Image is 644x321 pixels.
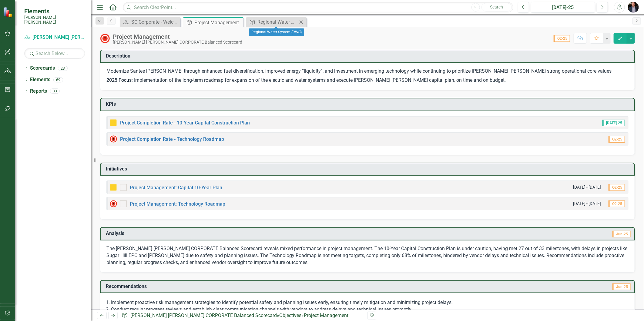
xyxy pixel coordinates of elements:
a: Regional Water System (RWS) [247,18,297,26]
small: [PERSON_NAME] [PERSON_NAME] [24,15,85,25]
div: 33 [50,89,60,94]
p: Conduct regular progress reviews and establish clear communication channels with vendors to addre... [111,306,629,313]
div: 23 [58,66,68,71]
h3: Recommendations [106,284,466,289]
p: Modernize Santee [PERSON_NAME] through enhanced fuel diversification, improved energy “liquidity”... [106,68,629,76]
h3: Description [106,53,631,59]
span: Q2-25 [554,35,570,42]
button: [DATE]-25 [531,2,595,13]
div: Regional Water System (RWS) [249,28,304,36]
span: Q2-25 [609,200,625,207]
a: Objectives [279,313,301,318]
a: Project Completion Rate - 10-Year Capital Construction Plan [120,120,250,126]
input: Search ClearPoint... [123,2,513,13]
div: Project Management [194,19,242,26]
img: Not Meeting Target [100,34,110,43]
img: Caution [110,119,117,126]
span: [DATE]-25 [602,120,625,126]
h3: KPIs [106,101,631,107]
img: Caution [110,184,117,191]
div: SC Corporate - Welcome to ClearPoint [131,18,179,26]
a: Project Management: Technology Roadmap [130,201,225,207]
p: Implement proactive risk management strategies to identify potential safety and planning issues e... [111,299,629,306]
span: Elements [24,8,85,15]
div: [PERSON_NAME] [PERSON_NAME] CORPORATE Balanced Scorecard [113,40,242,45]
span: Q2-25 [609,184,625,191]
a: [PERSON_NAME] [PERSON_NAME] CORPORATE Balanced Scorecard [130,313,277,318]
a: Reports [30,88,47,95]
h3: Initiatives [106,166,631,172]
p: The [PERSON_NAME] [PERSON_NAME] CORPORATE Balanced Scorecard reveals mixed performance in project... [106,245,629,266]
small: [DATE] - [DATE] [573,184,601,190]
img: Chris Amodeo [628,2,639,13]
a: Elements [30,76,50,83]
a: Scorecards [30,65,55,72]
img: Not Meeting Target [110,135,117,143]
strong: 2025 Focus [106,77,132,83]
div: » » [122,312,363,319]
a: Project Completion Rate - Technology Roadmap [120,136,224,142]
div: Project Management [113,33,242,40]
div: Project Management [304,313,348,318]
span: Q2-25 [609,136,625,143]
div: [DATE]-25 [533,4,593,11]
a: SC Corporate - Welcome to ClearPoint [121,18,179,26]
a: [PERSON_NAME] [PERSON_NAME] CORPORATE Balanced Scorecard [24,34,85,41]
input: Search Below... [24,48,85,59]
span: Jun-25 [612,283,631,290]
span: Jun-25 [612,231,631,237]
a: Project Management: Capital 10-Year Plan [130,185,222,190]
div: 69 [53,77,63,82]
div: Regional Water System (RWS) [257,18,297,26]
p: : Implementation of the long-term roadmap for expansion of the electric and water systems and exe... [106,76,629,84]
img: ClearPoint Strategy [3,7,14,18]
button: Search [481,3,512,12]
span: Search [490,5,503,9]
h3: Analysis [106,231,366,236]
small: [DATE] - [DATE] [573,201,601,207]
img: Not Meeting Target [110,200,117,207]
